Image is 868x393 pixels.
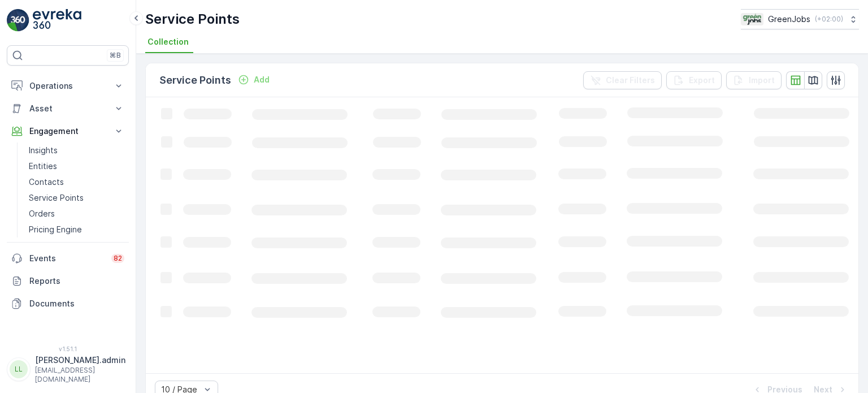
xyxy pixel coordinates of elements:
span: v 1.51.1 [7,346,129,352]
button: Export [666,71,722,89]
p: Reports [29,275,124,287]
p: [PERSON_NAME].admin [35,355,125,366]
button: Add [233,73,274,87]
p: 82 [114,254,122,263]
p: Insights [29,145,58,156]
p: Service Points [29,192,84,204]
a: Reports [7,270,129,292]
p: GreenJobs [768,14,810,25]
p: Add [254,74,270,85]
p: Entities [29,161,57,172]
p: Operations [29,80,106,92]
p: Export [689,75,715,86]
button: Operations [7,75,129,97]
p: Pricing Engine [29,224,82,235]
a: Events82 [7,247,129,270]
p: Documents [29,298,124,309]
button: Import [726,71,782,89]
p: Clear Filters [606,75,655,86]
a: Documents [7,292,129,315]
p: Engagement [29,126,106,137]
button: GreenJobs(+02:00) [741,9,859,29]
img: logo [7,9,29,32]
a: Insights [24,142,129,158]
a: Pricing Engine [24,222,129,237]
p: ⌘B [110,51,121,60]
p: Orders [29,208,55,219]
img: Green_Jobs_Logo.png [741,13,763,25]
p: Asset [29,103,106,114]
a: Entities [24,158,129,174]
a: Contacts [24,174,129,190]
p: Events [29,253,105,264]
p: Service Points [159,72,231,88]
button: Asset [7,97,129,120]
span: Collection [147,36,189,47]
p: [EMAIL_ADDRESS][DOMAIN_NAME] [35,366,125,384]
button: LL[PERSON_NAME].admin[EMAIL_ADDRESS][DOMAIN_NAME] [7,355,129,384]
a: Service Points [24,190,129,206]
button: Clear Filters [583,71,662,89]
img: logo_light-DOdMpM7g.png [33,9,81,32]
p: Import [749,75,775,86]
p: ( +02:00 ) [815,15,843,24]
button: Engagement [7,120,129,142]
div: LL [10,360,28,378]
a: Orders [24,206,129,222]
p: Service Points [145,10,240,28]
p: Contacts [29,176,64,188]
